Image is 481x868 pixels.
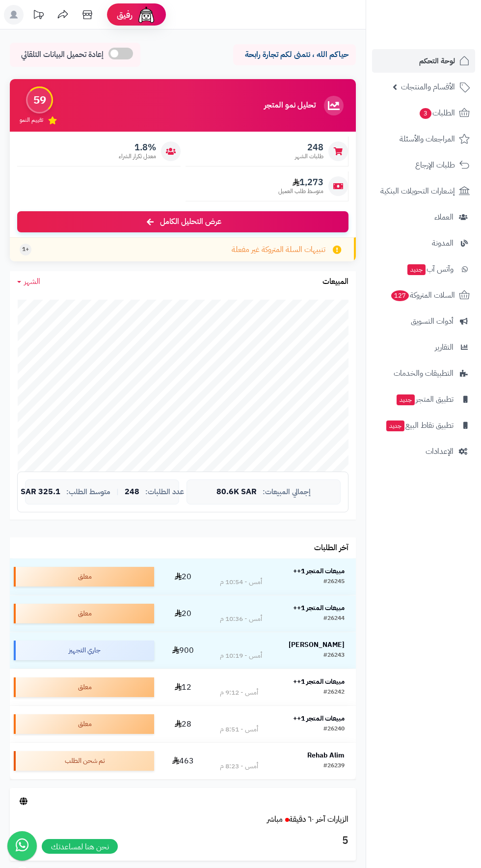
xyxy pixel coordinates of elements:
[125,488,139,497] span: 248
[323,761,345,771] div: #26239
[372,49,475,73] a: لوحة التحكم
[220,577,262,587] div: أمس - 10:54 م
[17,276,40,287] a: الشهر
[220,614,262,624] div: أمس - 10:36 م
[391,290,409,301] span: 127
[372,179,475,203] a: إشعارات التحويلات البنكية
[158,632,209,669] td: 900
[293,676,345,687] strong: مبيعات المتجر 1++
[380,184,455,198] span: إشعارات التحويلات البنكية
[216,488,257,497] span: 80.6K SAR
[295,142,323,153] span: 248
[420,108,431,119] span: 3
[419,54,455,68] span: لوحة التحكم
[372,362,475,385] a: التطبيقات والخدمات
[372,231,475,255] a: المدونة
[434,210,454,224] span: العملاء
[278,187,323,196] span: متوسط طلب العميل
[390,288,455,302] span: السلات المتروكة
[14,714,154,734] div: معلق
[323,688,345,698] div: #26242
[14,567,154,587] div: معلق
[116,488,119,496] span: |
[435,340,454,354] span: التقارير
[394,366,454,380] span: التطبيقات والخدمات
[119,152,156,161] span: معدل تكرار الشراء
[17,833,348,849] h3: 5
[158,559,209,595] td: 20
[293,566,345,576] strong: مبيعات المتجر 1++
[66,488,110,496] span: متوسط الطلب:
[158,669,209,705] td: 12
[323,614,345,624] div: #26244
[289,640,345,650] strong: [PERSON_NAME]
[323,577,345,587] div: #26245
[372,257,475,281] a: وآتس آبجديد
[117,9,133,21] span: رفيق
[322,278,348,286] h3: المبيعات
[293,713,345,724] strong: مبيعات المتجر 1++
[264,101,316,110] h3: تحليل نمو المتجر
[220,651,262,661] div: أمس - 10:19 م
[307,750,345,760] strong: Rehab Alim
[145,488,184,496] span: عدد الطلبات:
[411,314,454,328] span: أدوات التسويق
[372,414,475,437] a: تطبيق نقاط البيعجديد
[17,211,348,232] a: عرض التحليل الكامل
[136,5,156,25] img: ai-face.png
[26,5,51,27] a: تحديثات المنصة
[372,336,475,359] a: التقارير
[314,544,348,553] h3: آخر الطلبات
[372,309,475,333] a: أدوات التسويق
[24,276,40,287] span: الشهر
[267,813,348,825] a: الزيارات آخر ٦٠ دقيقةمباشر
[372,101,475,125] a: الطلبات3
[295,152,323,161] span: طلبات الشهر
[323,725,345,734] div: #26240
[220,761,258,771] div: أمس - 8:23 م
[397,394,415,405] span: جديد
[263,488,311,496] span: إجمالي المبيعات:
[14,641,154,660] div: جاري التجهيز
[14,604,154,623] div: معلق
[158,595,209,632] td: 20
[372,440,475,463] a: الإعدادات
[372,153,475,177] a: طلبات الإرجاع
[220,688,258,698] div: أمس - 9:12 م
[267,813,283,825] small: مباشر
[14,751,154,771] div: تم شحن الطلب
[21,49,104,60] span: إعادة تحميل البيانات التلقائي
[372,127,475,151] a: المراجعات والأسئلة
[426,445,454,458] span: الإعدادات
[240,49,348,60] p: حياكم الله ، نتمنى لكم تجارة رابحة
[372,283,475,307] a: السلات المتروكة127
[20,116,43,124] span: تقييم النمو
[22,245,29,253] span: +1
[14,677,154,697] div: معلق
[372,205,475,229] a: العملاء
[278,177,323,188] span: 1,273
[432,236,454,250] span: المدونة
[386,420,404,431] span: جديد
[220,725,258,734] div: أمس - 8:51 م
[385,419,454,432] span: تطبيق نقاط البيع
[401,80,455,94] span: الأقسام والمنتجات
[406,262,454,276] span: وآتس آب
[400,132,455,146] span: المراجعات والأسئلة
[372,388,475,411] a: تطبيق المتجرجديد
[407,264,426,275] span: جديد
[119,142,156,153] span: 1.8%
[160,216,221,227] span: عرض التحليل الكامل
[419,106,455,120] span: الطلبات
[21,488,60,497] span: 325.1 SAR
[293,603,345,613] strong: مبيعات المتجر 1++
[415,158,455,172] span: طلبات الإرجاع
[158,743,209,779] td: 463
[323,651,345,661] div: #26243
[158,706,209,742] td: 28
[232,244,325,255] span: تنبيهات السلة المتروكة غير مفعلة
[396,392,454,406] span: تطبيق المتجر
